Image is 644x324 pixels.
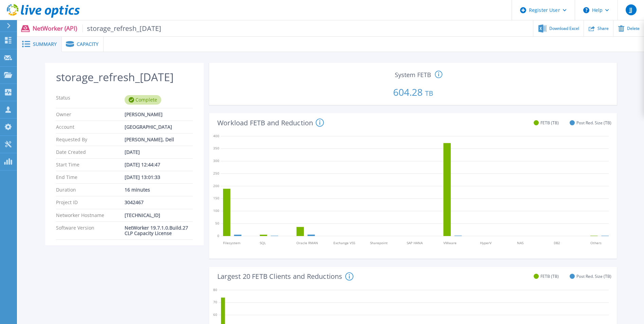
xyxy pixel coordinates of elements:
[56,225,125,236] p: Software Version
[213,133,219,138] text: 400
[125,112,193,117] div: [PERSON_NAME]
[213,287,217,292] text: 80
[217,272,353,281] h4: Largest 20 FETB Clients and Reductions
[407,240,423,245] tspan: SAP HANA
[215,221,219,226] text: 50
[549,26,579,31] span: Download Excel
[576,120,611,125] span: Post Red. Size (TB)
[213,300,217,304] text: 70
[56,124,125,130] p: Account
[125,149,193,155] div: [DATE]
[260,240,266,245] tspan: SQL
[576,274,611,279] span: Post Red. Size (TB)
[56,71,193,84] h2: storage_refresh_[DATE]
[56,149,125,155] p: Date Created
[480,240,492,245] tspan: HyperV
[125,124,193,130] div: [GEOGRAPHIC_DATA]
[370,240,388,245] tspan: Sharepoint
[333,240,355,245] tspan: Exchange VSS
[125,162,193,167] div: [DATE] 12:44:47
[56,187,125,193] p: Duration
[554,240,560,245] tspan: DB2
[33,42,57,47] span: Summary
[540,274,559,279] span: FETB (TB)
[125,225,193,236] div: NetWorker 19.7.1.0.Build.27 CLP Capacity License
[296,240,318,245] tspan: Oracle RMAN
[590,240,602,245] tspan: Others
[213,312,217,317] text: 60
[212,79,614,102] p: 604.28
[56,112,125,117] p: Owner
[82,24,162,32] span: storage_refresh_[DATE]
[125,175,193,180] div: [DATE] 13:01:33
[213,183,219,188] text: 200
[217,119,324,127] h4: Workload FETB and Reduction
[213,196,219,201] text: 150
[125,137,193,142] div: [PERSON_NAME], Dell
[425,89,433,98] span: TB
[56,213,125,218] p: Networker Hostname
[213,209,219,213] text: 100
[56,200,125,205] p: Project ID
[56,137,125,142] p: Requested By
[33,24,162,32] p: NetWorker (API)
[395,72,431,78] span: System FETB
[443,240,457,245] tspan: VMware
[77,42,98,47] span: Capacity
[56,95,125,105] p: Status
[213,159,219,163] text: 300
[629,7,632,13] span: JJ
[56,175,125,180] p: End Time
[125,200,193,205] div: 3042467
[627,26,640,31] span: Delete
[517,240,523,245] tspan: NAS
[540,120,559,125] span: FETB (TB)
[56,162,125,167] p: Start Time
[213,146,219,151] text: 350
[597,26,609,31] span: Share
[125,187,193,193] div: 16 minutes
[125,95,161,105] div: Complete
[213,171,219,176] text: 250
[217,233,219,238] text: 0
[223,240,240,245] tspan: Filesystem
[125,213,193,218] div: [TECHNICAL_ID]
